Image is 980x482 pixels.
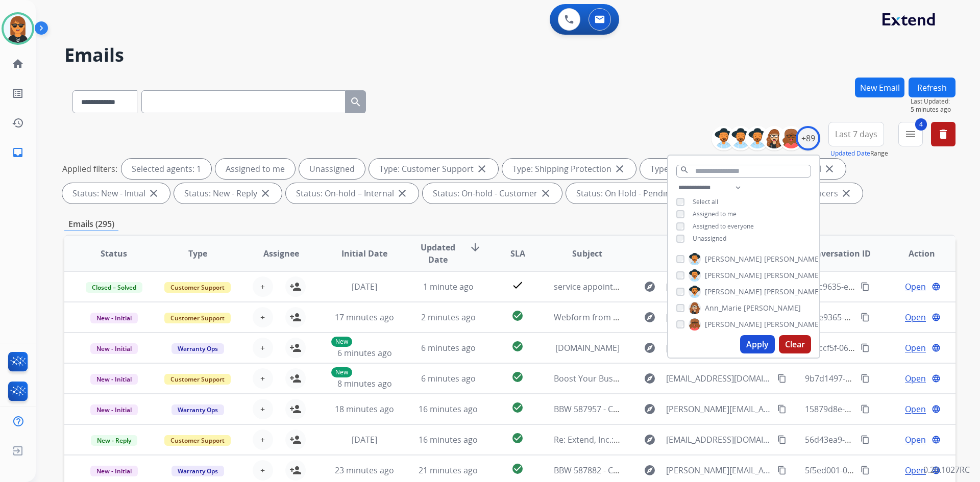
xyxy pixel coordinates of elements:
[828,122,884,146] button: Last 7 days
[253,429,273,450] button: +
[164,313,231,323] span: Customer Support
[764,319,821,329] span: [PERSON_NAME]
[299,159,365,179] div: Unassigned
[337,378,392,389] span: 8 minutes ago
[693,234,726,243] span: Unassigned
[805,403,960,415] span: 15879d8e-b5f4-4048-8479-b3ba2935f21e
[421,373,476,384] span: 6 minutes ago
[932,374,941,383] mat-icon: language
[554,312,785,323] span: Webform from [EMAIL_ADDRESS][DOMAIN_NAME] on [DATE]
[644,434,656,446] mat-icon: explore
[764,254,821,264] span: [PERSON_NAME]
[830,149,888,158] span: Range
[396,187,408,199] mat-icon: close
[12,146,24,159] mat-icon: inbox
[260,342,265,354] span: +
[777,466,787,475] mat-icon: content_copy
[148,187,160,199] mat-icon: close
[419,465,478,476] span: 21 minutes ago
[12,58,24,70] mat-icon: home
[898,122,923,146] button: 4
[764,270,821,281] span: [PERSON_NAME]
[666,372,771,385] span: [EMAIL_ADDRESS][DOMAIN_NAME]
[666,342,771,354] span: [EMAIL_ADDRESS][DOMAIN_NAME]
[705,319,762,329] span: [PERSON_NAME]
[740,335,775,353] button: Apply
[835,132,877,136] span: Last 7 days
[253,460,273,480] button: +
[693,222,754,231] span: Assigned to everyone
[905,342,926,354] span: Open
[86,282,142,293] span: Closed – Solved
[666,311,771,323] span: [EMAIL_ADDRESS][DOMAIN_NAME]
[423,281,474,292] span: 1 minute ago
[666,403,771,415] span: [PERSON_NAME][EMAIL_ADDRESS][DOMAIN_NAME]
[90,313,138,323] span: New - Initial
[666,281,771,293] span: [EMAIL_ADDRESS][DOMAIN_NAME]
[861,282,870,291] mat-icon: content_copy
[644,342,656,354] mat-icon: explore
[337,347,392,359] span: 6 minutes ago
[554,403,688,415] span: BBW 587957 - CONTRACT REQUEST
[350,96,362,108] mat-icon: search
[805,465,959,476] span: 5f5ed001-0587-4472-9e6d-cb71587633ef
[4,14,32,43] img: avatar
[511,340,524,352] mat-icon: check_circle
[905,311,926,323] span: Open
[289,281,302,293] mat-icon: person_add
[511,310,524,322] mat-icon: check_circle
[932,313,941,322] mat-icon: language
[352,434,377,445] span: [DATE]
[511,463,524,475] mat-icon: check_circle
[289,434,302,446] mat-icon: person_add
[644,403,656,415] mat-icon: explore
[90,343,138,354] span: New - Initial
[779,335,811,353] button: Clear
[511,279,524,291] mat-icon: check
[421,312,476,323] span: 2 minutes ago
[705,270,762,281] span: [PERSON_NAME]
[171,404,224,415] span: Warranty Ops
[511,401,524,414] mat-icon: check_circle
[554,281,633,292] span: service appointment
[101,247,127,260] span: Status
[90,374,138,385] span: New - Initial
[174,183,282,204] div: Status: New - Reply
[253,338,273,358] button: +
[840,187,852,199] mat-icon: close
[823,163,836,175] mat-icon: close
[12,87,24,99] mat-icon: list_alt
[215,159,295,179] div: Assigned to me
[260,403,265,415] span: +
[335,403,394,415] span: 18 minutes ago
[796,126,820,150] div: +89
[705,287,762,297] span: [PERSON_NAME]
[164,282,231,293] span: Customer Support
[905,434,926,446] span: Open
[872,236,955,271] th: Action
[777,374,787,383] mat-icon: content_copy
[909,78,955,97] button: Refresh
[644,311,656,323] mat-icon: explore
[554,434,753,445] span: Re: Extend, Inc.: Invoice #INV0022463 Due on [DATE]
[640,159,742,179] div: Type: Reguard CS
[260,281,265,293] span: +
[861,466,870,475] mat-icon: content_copy
[253,368,273,389] button: +
[855,78,904,97] button: New Email
[644,281,656,293] mat-icon: explore
[188,247,207,260] span: Type
[164,435,231,446] span: Customer Support
[341,247,387,260] span: Initial Date
[923,464,970,476] p: 0.20.1027RC
[263,247,299,260] span: Assignee
[905,403,926,415] span: Open
[369,159,498,179] div: Type: Customer Support
[572,247,602,260] span: Subject
[352,281,377,292] span: [DATE]
[469,241,481,253] mat-icon: arrow_downward
[260,434,265,446] span: +
[289,464,302,476] mat-icon: person_add
[62,183,170,204] div: Status: New - Initial
[937,128,949,140] mat-icon: delete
